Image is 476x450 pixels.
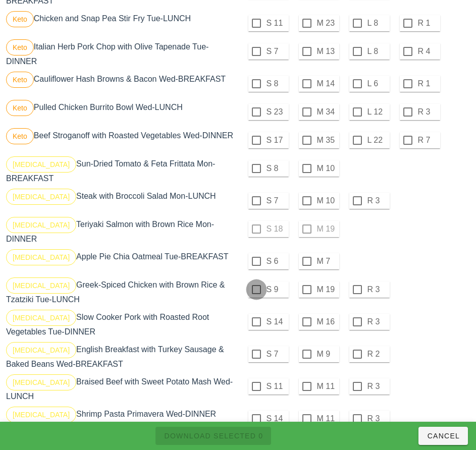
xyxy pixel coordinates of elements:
[418,79,438,89] label: R 1
[267,285,287,295] label: S 9
[367,317,388,327] label: R 3
[317,317,337,327] label: M 16
[13,100,27,116] span: Keto
[317,256,337,266] label: M 7
[13,375,70,390] span: [MEDICAL_DATA]
[317,163,337,174] label: M 10
[4,405,238,433] div: Shrimp Pasta Primavera Wed-DINNER
[418,18,438,28] label: R 1
[317,349,337,359] label: M 9
[13,250,70,265] span: [MEDICAL_DATA]
[4,37,238,70] div: Italian Herb Pork Chop with Olive Tapenade Tue-DINNER
[267,381,287,391] label: S 11
[4,70,238,98] div: Cauliflower Hash Browns & Bacon Wed-BREAKFAST
[13,343,70,358] span: [MEDICAL_DATA]
[317,196,337,206] label: M 10
[427,432,460,440] span: Cancel
[418,135,438,145] label: R 7
[13,278,70,293] span: [MEDICAL_DATA]
[267,414,287,424] label: S 14
[267,196,287,206] label: S 7
[13,189,70,204] span: [MEDICAL_DATA]
[418,107,438,117] label: R 3
[367,79,388,89] label: L 6
[317,381,337,391] label: M 11
[367,46,388,57] label: L 8
[4,308,238,340] div: Slow Cooker Pork with Roasted Root Vegetables Tue-DINNER
[317,285,337,295] label: M 19
[267,317,287,327] label: S 14
[267,256,287,266] label: S 6
[317,18,337,28] label: M 23
[267,349,287,359] label: S 7
[367,135,388,145] label: L 22
[4,340,238,372] div: English Breakfast with Turkey Sausage & Baked Beans Wed-BREAKFAST
[317,135,337,145] label: M 35
[13,407,70,422] span: [MEDICAL_DATA]
[4,372,238,405] div: Braised Beef with Sweet Potato Mash Wed-LUNCH
[367,196,388,206] label: R 3
[367,414,388,424] label: R 3
[317,414,337,424] label: M 11
[418,427,468,445] button: Cancel
[4,154,238,187] div: Sun-Dried Tomato & Feta Frittata Mon-BREAKFAST
[13,310,70,325] span: [MEDICAL_DATA]
[13,12,27,27] span: Keto
[13,72,27,87] span: Keto
[367,107,388,117] label: L 12
[267,107,287,117] label: S 23
[267,79,287,89] label: S 8
[317,107,337,117] label: M 34
[4,187,238,215] div: Steak with Broccoli Salad Mon-LUNCH
[367,381,388,391] label: R 3
[13,40,27,55] span: Keto
[317,79,337,89] label: M 14
[13,129,27,144] span: Keto
[367,18,388,28] label: L 8
[367,285,388,295] label: R 3
[418,46,438,57] label: R 4
[267,135,287,145] label: S 17
[4,126,238,154] div: Beef Stroganoff with Roasted Vegetables Wed-DINNER
[4,9,238,37] div: Chicken and Snap Pea Stir Fry Tue-LUNCH
[13,157,70,172] span: [MEDICAL_DATA]
[4,98,238,126] div: Pulled Chicken Burrito Bowl Wed-LUNCH
[267,46,287,57] label: S 7
[317,46,337,57] label: M 13
[4,275,238,308] div: Greek-Spiced Chicken with Brown Rice & Tzatziki Tue-LUNCH
[267,163,287,174] label: S 8
[13,217,70,233] span: [MEDICAL_DATA]
[4,247,238,275] div: Apple Pie Chia Oatmeal Tue-BREAKFAST
[267,18,287,28] label: S 11
[4,215,238,247] div: Teriyaki Salmon with Brown Rice Mon-DINNER
[367,349,388,359] label: R 2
